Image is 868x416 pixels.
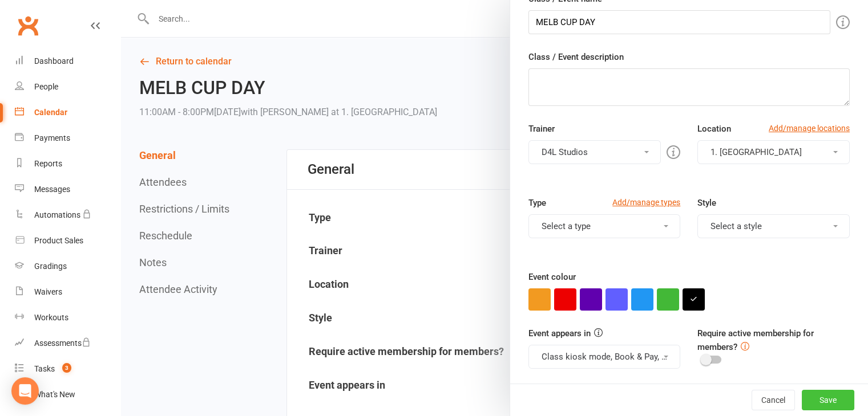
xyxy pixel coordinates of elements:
[697,122,731,136] label: Location
[697,214,850,238] button: Select a style
[62,363,71,373] span: 3
[15,279,120,305] a: Waivers
[697,328,814,352] label: Require active membership for members?
[34,133,70,142] div: Payments
[528,140,661,164] button: D4L Studios
[15,382,120,407] a: What's New
[802,390,854,410] button: Save
[528,214,681,238] button: Select a type
[612,196,680,209] a: Add/manage types
[528,10,830,34] input: Enter event name
[697,140,850,164] button: 1. [GEOGRAPHIC_DATA]
[15,74,120,100] a: People
[15,177,120,202] a: Messages
[15,100,120,125] a: Calendar
[528,196,546,210] label: Type
[34,236,83,245] div: Product Sales
[34,159,62,168] div: Reports
[34,185,70,194] div: Messages
[34,262,67,271] div: Gradings
[15,202,120,228] a: Automations
[15,151,120,177] a: Reports
[15,254,120,279] a: Gradings
[528,122,555,136] label: Trainer
[11,377,39,405] div: Open Intercom Messenger
[697,196,716,210] label: Style
[15,125,120,151] a: Payments
[15,305,120,331] a: Workouts
[34,210,80,219] div: Automations
[15,331,120,356] a: Assessments
[528,270,576,284] label: Event colour
[34,313,68,322] div: Workouts
[34,338,91,348] div: Assessments
[34,390,75,399] div: What's New
[34,364,55,373] div: Tasks
[14,11,42,40] a: Clubworx
[34,56,74,66] div: Dashboard
[710,147,802,157] span: 1. [GEOGRAPHIC_DATA]
[769,122,850,134] a: Add/manage locations
[34,108,67,117] div: Calendar
[528,345,681,369] button: Class kiosk mode, Book & Pay, Roll call, Clubworx website calendar and Mobile app
[34,82,58,91] div: People
[15,228,120,254] a: Product Sales
[752,390,795,410] button: Cancel
[34,287,62,296] div: Waivers
[528,50,624,64] label: Class / Event description
[15,356,120,382] a: Tasks 3
[15,48,120,74] a: Dashboard
[528,327,591,340] label: Event appears in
